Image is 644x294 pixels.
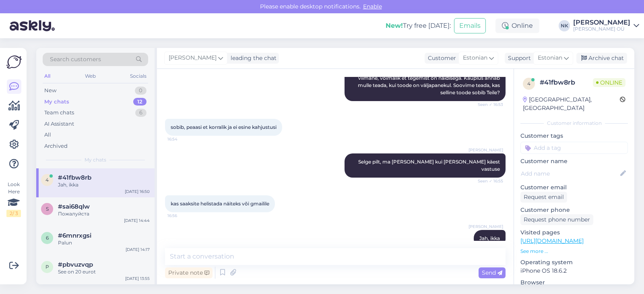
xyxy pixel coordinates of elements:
span: 6 [46,235,49,241]
div: [PERSON_NAME] OÜ [573,26,630,32]
div: [DATE] 13:55 [125,275,150,282]
div: 6 [135,109,147,117]
div: Palun [58,239,150,246]
span: Seen ✓ 16:55 [473,178,503,184]
span: 16:56 [167,213,198,219]
div: Team chats [44,109,74,117]
span: Online [593,78,625,87]
div: See on 20 eurot [58,268,150,275]
span: #41fbw8rb [58,174,91,181]
div: NK [559,20,570,31]
div: Archived [44,142,68,150]
div: Socials [128,71,148,81]
span: My chats [85,156,106,164]
div: Customer information [520,120,628,127]
span: 4 [527,81,530,87]
div: 12 [133,98,147,106]
p: Operating system [520,258,628,267]
div: My chats [44,98,69,106]
span: Estonian [538,54,562,62]
span: [PERSON_NAME] [469,147,503,153]
a: [URL][DOMAIN_NAME] [520,237,584,244]
span: Search customers [50,55,101,64]
input: Add name [521,169,619,178]
span: #sai68qlw [58,203,90,210]
span: 4 [45,177,49,183]
span: [PERSON_NAME] [469,224,503,230]
img: Askly Logo [6,54,22,70]
div: # 41fbw8rb [540,78,593,87]
span: #pbvuzvqp [58,261,93,268]
div: Request phone number [520,214,593,225]
div: New [44,87,56,95]
p: Customer tags [520,132,628,140]
span: s [46,206,49,212]
div: All [44,131,51,139]
a: [PERSON_NAME][PERSON_NAME] OÜ [573,19,639,32]
span: Enable [361,3,384,10]
p: Visited pages [520,228,628,237]
span: Selge pilt, ma [PERSON_NAME] kui [PERSON_NAME] käest vastuse [358,159,501,172]
div: Пожалуйста [58,210,150,217]
p: See more ... [520,248,628,255]
span: Seen ✓ 16:53 [473,101,503,108]
div: Web [83,71,97,81]
div: Jah, ikka [58,181,150,188]
div: leading the chat [227,54,277,62]
div: 0 [135,87,147,95]
span: [PERSON_NAME] [169,54,217,62]
span: 16:54 [167,136,198,142]
span: Send [482,269,502,276]
span: Jah, ikka [479,235,500,241]
b: New! [386,22,403,29]
div: All [43,71,52,81]
p: Customer phone [520,206,628,214]
button: Emails [454,18,486,33]
div: AI Assistant [44,120,74,128]
div: [DATE] 16:50 [125,188,150,195]
div: Private note [165,267,213,278]
input: Add a tag [520,142,628,154]
span: p [45,264,49,270]
div: Request email [520,192,567,203]
p: Customer email [520,183,628,192]
div: [GEOGRAPHIC_DATA], [GEOGRAPHIC_DATA] [523,95,620,112]
div: Online [495,19,539,33]
span: #6mnrxgsi [58,232,91,239]
p: iPhone OS 18.6.2 [520,267,628,275]
div: [DATE] 14:44 [124,217,150,224]
span: kas saaksite helistada näiteks või gmailile [171,201,269,207]
div: Customer [425,54,456,62]
p: Browser [520,278,628,287]
div: Try free [DATE]: [386,21,451,31]
div: [PERSON_NAME] [573,19,630,26]
div: [DATE] 14:17 [126,246,150,253]
span: sobib, peaasi et korralik ja ei esine kahjustusi [171,124,277,130]
div: Archive chat [576,53,627,64]
div: 2 / 3 [6,210,21,217]
div: Look Here [6,181,21,217]
div: Support [505,54,531,62]
span: Estonian [463,54,487,62]
p: Customer name [520,157,628,166]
